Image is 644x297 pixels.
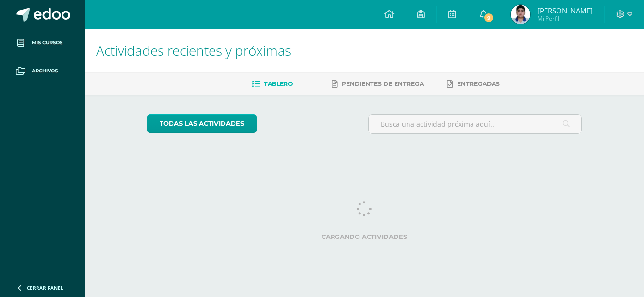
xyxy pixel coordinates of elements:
[147,114,257,133] a: todas las Actividades
[32,67,58,75] span: Archivos
[32,39,62,47] span: Mis cursos
[537,6,593,15] span: [PERSON_NAME]
[96,41,291,59] span: Actividades recientes y próximas
[342,80,424,87] span: Pendientes de entrega
[332,76,424,92] a: Pendientes de entrega
[537,14,593,23] span: Mi Perfil
[8,29,77,57] a: Mis cursos
[511,5,530,24] img: e65a1fc690f6568f4bad93228fb22864.png
[483,12,494,23] span: 9
[264,80,293,87] span: Tablero
[147,233,582,240] label: Cargando actividades
[447,76,500,92] a: Entregadas
[457,80,500,87] span: Entregadas
[8,57,77,85] a: Archivos
[369,115,582,133] input: Busca una actividad próxima aquí...
[252,76,293,92] a: Tablero
[27,285,63,291] span: Cerrar panel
